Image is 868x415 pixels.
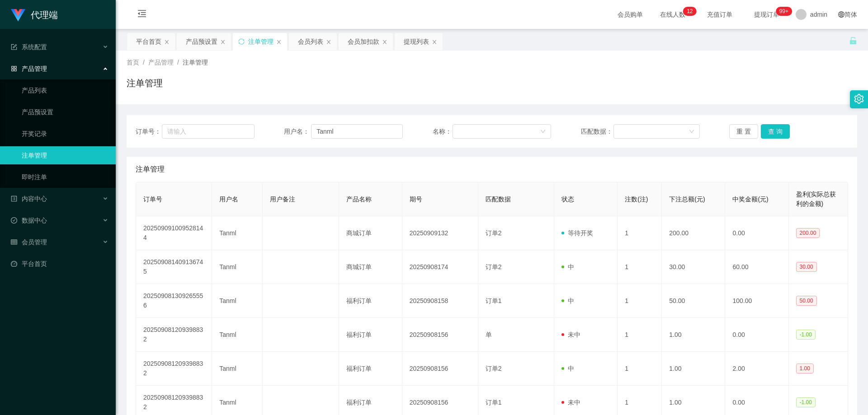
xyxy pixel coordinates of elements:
[729,124,758,139] button: 重 置
[486,331,492,338] span: 单
[22,168,108,186] a: 即时注单
[618,216,662,250] td: 1
[669,196,705,203] span: 下注总额(元)
[270,196,295,203] span: 用户备注
[339,318,402,352] td: 福利订单
[22,146,108,164] a: 注单管理
[662,216,725,250] td: 200.00
[22,81,108,99] a: 产品列表
[683,7,696,16] sup: 12
[662,284,725,318] td: 50.00
[136,352,212,386] td: 202509081209398832
[725,318,788,352] td: 0.00
[326,39,331,45] i: 图标: close
[177,59,179,66] span: /
[276,39,282,45] i: 图标: close
[656,11,690,18] span: 在线人数
[625,196,648,203] span: 注数(注)
[136,318,212,352] td: 202509081209398832
[796,364,814,373] span: 1.00
[219,196,238,203] span: 用户名
[854,94,864,104] i: 图标: setting
[581,127,613,136] span: 匹配数据：
[402,318,478,352] td: 20250908156
[796,296,817,306] span: 50.00
[486,196,511,203] span: 匹配数据
[618,284,662,318] td: 1
[540,129,546,135] i: 图标: down
[339,352,402,386] td: 福利订单
[311,124,403,139] input: 请输入
[750,11,784,18] span: 提现订单
[22,103,108,121] a: 产品预设置
[127,59,139,66] span: 首页
[838,11,844,18] i: 图标: global
[162,124,254,139] input: 请输入
[725,250,788,284] td: 60.00
[11,65,47,72] span: 产品管理
[402,284,478,318] td: 20250908158
[11,65,17,72] i: 图标: appstore-o
[136,33,161,50] div: 平台首页
[849,37,857,45] i: 图标: unlock
[298,33,323,50] div: 会员列表
[212,318,263,352] td: Tanml
[348,33,379,50] div: 会员加扣款
[561,297,574,304] span: 中
[410,196,422,203] span: 期号
[662,250,725,284] td: 30.00
[212,352,263,386] td: Tanml
[186,33,217,50] div: 产品预设置
[796,191,836,207] span: 盈利(实际总获利的金额)
[433,127,453,136] span: 名称：
[725,216,788,250] td: 0.00
[11,217,17,224] i: 图标: check-circle-o
[339,284,402,318] td: 福利订单
[11,44,17,50] i: 图标: form
[561,229,593,237] span: 等待开奖
[618,250,662,284] td: 1
[732,196,768,203] span: 中奖金额(元)
[618,352,662,386] td: 1
[725,284,788,318] td: 100.00
[136,164,165,175] span: 注单管理
[796,330,816,340] span: -1.00
[136,284,212,318] td: 202509081309265556
[486,365,502,372] span: 订单2
[346,196,372,203] span: 产品名称
[11,11,58,18] a: 代理端
[212,216,263,250] td: Tanml
[11,239,17,245] i: 图标: table
[402,216,478,250] td: 20250909132
[486,399,502,406] span: 订单1
[561,331,580,338] span: 未中
[127,0,157,29] i: 图标: menu-fold
[22,125,108,143] a: 开奖记录
[486,229,502,237] span: 订单2
[486,297,502,304] span: 订单1
[432,39,437,45] i: 图标: close
[183,59,208,66] span: 注单管理
[761,124,790,139] button: 查 询
[11,43,47,51] span: 系统配置
[136,250,212,284] td: 202509081409136745
[148,59,174,66] span: 产品管理
[776,7,792,16] sup: 1113
[31,0,58,29] h1: 代理端
[136,127,162,136] span: 订单号：
[284,127,311,136] span: 用户名：
[11,238,47,246] span: 会员管理
[212,250,263,284] td: Tanml
[796,397,816,407] span: -1.00
[339,216,402,250] td: 商城订单
[703,11,737,18] span: 充值订单
[212,284,263,318] td: Tanml
[136,216,212,250] td: 202509091009528144
[687,7,690,16] p: 1
[143,59,145,66] span: /
[402,250,478,284] td: 20250908174
[561,399,580,406] span: 未中
[11,217,47,224] span: 数据中心
[662,352,725,386] td: 1.00
[11,255,108,273] a: 图标: dashboard平台首页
